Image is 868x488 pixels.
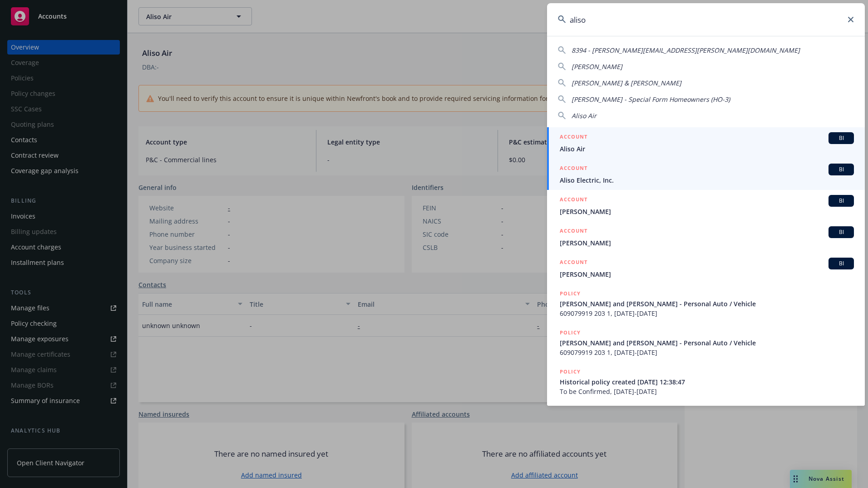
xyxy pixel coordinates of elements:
a: ACCOUNTBI[PERSON_NAME] [547,253,865,284]
a: POLICYHistorical policy created [DATE] 12:38:47To be Confirmed, [DATE]-[DATE] [547,362,865,401]
a: POLICY[PERSON_NAME] and [PERSON_NAME] - Personal Auto / Vehicle609079919 203 1, [DATE]-[DATE] [547,284,865,323]
h5: ACCOUNT [560,195,587,206]
a: ACCOUNTBIAliso Electric, Inc. [547,159,865,190]
span: [PERSON_NAME] - Special Form Homeowners (HO-3) [572,95,730,104]
a: ACCOUNTBI[PERSON_NAME] [547,221,865,253]
span: [PERSON_NAME] [560,269,854,279]
span: [PERSON_NAME] & [PERSON_NAME] [572,79,681,87]
h5: ACCOUNT [560,132,587,143]
h5: ACCOUNT [560,226,587,237]
span: Aliso Air [572,111,597,120]
span: Aliso Electric, Inc. [560,175,854,185]
span: 609079919 203 1, [DATE]-[DATE] [560,348,854,357]
span: BI [832,165,850,174]
h5: POLICY [560,289,581,298]
h5: ACCOUNT [560,164,587,174]
span: BI [832,134,850,142]
input: Search... [547,3,865,36]
h5: ACCOUNT [560,258,587,269]
span: BI [832,228,850,236]
span: [PERSON_NAME] and [PERSON_NAME] - Personal Auto / Vehicle [560,299,854,309]
span: To be Confirmed, [DATE]-[DATE] [560,387,854,396]
span: Historical policy created [DATE] 12:38:47 [560,377,854,387]
h5: POLICY [560,328,581,337]
span: Aliso Air [560,144,854,154]
span: 609079919 203 1, [DATE]-[DATE] [560,309,854,318]
span: BI [832,197,850,205]
span: [PERSON_NAME] [572,62,622,71]
span: BI [832,259,850,268]
h5: POLICY [560,367,581,376]
span: [PERSON_NAME] and [PERSON_NAME] - Personal Auto / Vehicle [560,338,854,348]
a: POLICY[PERSON_NAME] and [PERSON_NAME] - Personal Auto / Vehicle609079919 203 1, [DATE]-[DATE] [547,323,865,362]
a: ACCOUNTBI[PERSON_NAME] [547,190,865,221]
span: 8394 - [PERSON_NAME][EMAIL_ADDRESS][PERSON_NAME][DOMAIN_NAME] [572,46,800,55]
a: ACCOUNTBIAliso Air [547,127,865,159]
span: [PERSON_NAME] [560,238,854,248]
span: [PERSON_NAME] [560,207,854,216]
